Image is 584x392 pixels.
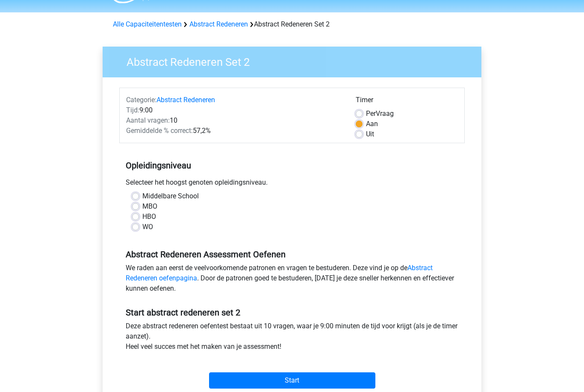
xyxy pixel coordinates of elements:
[120,105,349,115] div: 9:00
[126,116,170,124] span: Aantal vragen:
[142,191,199,201] label: Middelbare School
[119,321,465,355] div: Deze abstract redeneren oefentest bestaat uit 10 vragen, waar je 9:00 minuten de tijd voor krijgt...
[113,20,182,28] a: Alle Capaciteitentesten
[142,212,156,222] label: HBO
[366,109,394,119] label: Vraag
[142,201,157,212] label: MBO
[126,307,458,318] h5: Start abstract redeneren set 2
[126,96,156,104] span: Categorie:
[209,372,375,389] input: Start
[119,177,465,191] div: Selecteer het hoogst genoten opleidingsniveau.
[366,119,378,129] label: Aan
[126,106,139,114] span: Tijd:
[126,127,193,135] span: Gemiddelde % correct:
[189,20,248,28] a: Abstract Redeneren
[126,249,458,259] h5: Abstract Redeneren Assessment Oefenen
[142,222,153,232] label: WO
[366,129,374,139] label: Uit
[120,115,349,126] div: 10
[366,109,376,118] span: Per
[116,52,475,69] h3: Abstract Redeneren Set 2
[156,96,215,104] a: Abstract Redeneren
[356,95,458,109] div: Timer
[109,19,475,29] div: Abstract Redeneren Set 2
[120,126,349,136] div: 57,2%
[119,263,465,297] div: We raden aan eerst de veelvoorkomende patronen en vragen te bestuderen. Deze vind je op de . Door...
[126,157,458,174] h5: Opleidingsniveau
